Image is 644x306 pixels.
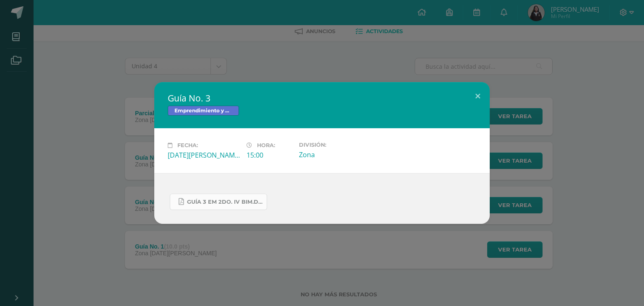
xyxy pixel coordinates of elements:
[168,150,240,160] div: [DATE][PERSON_NAME]
[168,92,476,104] h2: Guía No. 3
[168,106,239,116] span: Emprendimiento y Productividad
[299,150,371,159] div: Zona
[257,142,275,148] span: Hora:
[299,142,371,148] label: División:
[177,142,198,148] span: Fecha:
[247,150,292,160] div: 15:00
[170,194,267,210] a: GUÍA 3 EM 2DO. IV BIM.docx.pdf
[187,199,262,205] span: GUÍA 3 EM 2DO. IV BIM.docx.pdf
[466,82,490,111] button: Close (Esc)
